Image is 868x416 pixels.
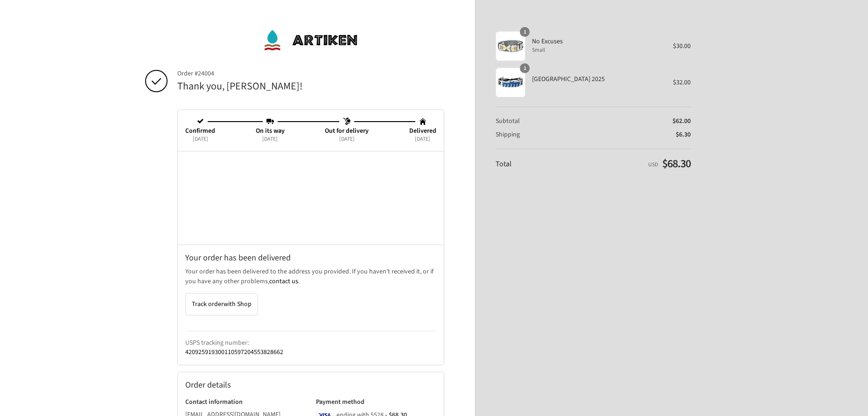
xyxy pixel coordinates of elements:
[185,348,283,357] a: 420925919300110597204553828662
[192,300,252,309] span: Track order
[496,159,511,169] span: Total
[269,277,298,286] a: contact us
[178,151,444,245] div: Google map displaying pin point of shipping address: Temecula, California
[532,37,660,46] span: No Excuses
[415,135,430,143] span: [DATE]
[316,398,437,406] h3: Payment method
[673,41,691,51] span: $30.00
[496,117,557,125] th: Subtotal
[224,300,252,309] span: with Shop
[256,127,285,135] span: On its way
[263,26,359,54] img: ArtiKen
[185,293,258,315] button: Track orderwith Shop
[496,68,525,97] img: Berlin 2025
[185,380,311,390] h2: Order details
[339,135,355,143] span: [DATE]
[532,75,660,83] span: [GEOGRAPHIC_DATA] 2025
[676,130,691,139] span: $6.30
[177,69,444,78] span: Order #24004
[532,46,660,55] span: Small
[178,151,444,245] iframe: Google map displaying pin point of shipping address: Temecula, California
[672,116,691,126] span: $62.00
[648,161,658,169] span: USD
[185,252,436,263] h2: Your order has been delivered
[520,27,530,37] span: 1
[185,267,436,286] p: Your order has been delivered to the address you provided. If you haven’t received it, or if you ...
[185,127,215,135] span: Confirmed
[662,156,691,172] span: $68.30
[325,127,369,135] span: Out for delivery
[193,135,208,143] span: [DATE]
[520,63,530,73] span: 1
[673,78,691,87] span: $32.00
[496,31,525,61] img: No Excuses - Small
[409,127,436,135] span: Delivered
[496,130,520,139] span: Shipping
[185,338,249,348] strong: USPS tracking number:
[262,135,278,143] span: [DATE]
[185,398,306,406] h3: Contact information
[177,80,444,93] h2: Thank you, [PERSON_NAME]!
